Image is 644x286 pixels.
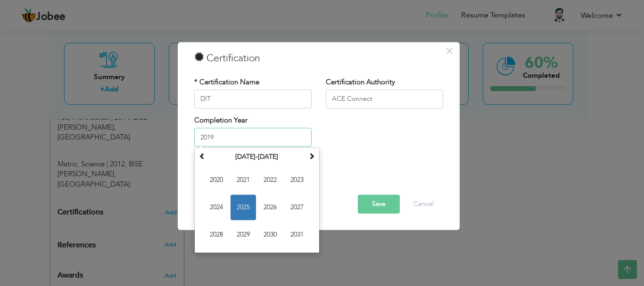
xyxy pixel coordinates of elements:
span: 2024 [204,195,229,221]
span: 2028 [204,222,229,248]
th: Select Decade [208,150,306,164]
span: 2025 [231,195,256,221]
button: Close [442,43,457,58]
span: 2021 [231,168,256,193]
button: Cancel [404,195,443,213]
span: 2027 [284,195,310,221]
h3: Certification [194,51,443,65]
span: 2030 [257,222,283,248]
label: Certification Authority [326,77,395,87]
span: 2023 [284,168,310,193]
span: 2026 [257,195,283,221]
span: 2031 [284,222,310,248]
span: Next Decade [308,153,315,160]
span: 2020 [204,168,229,193]
span: 2022 [257,168,283,193]
span: Previous Decade [199,153,206,160]
label: Completion Year [194,115,248,125]
span: × [446,42,454,59]
label: * Certification Name [194,77,259,87]
button: Save [358,195,400,213]
span: 2029 [231,222,256,248]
